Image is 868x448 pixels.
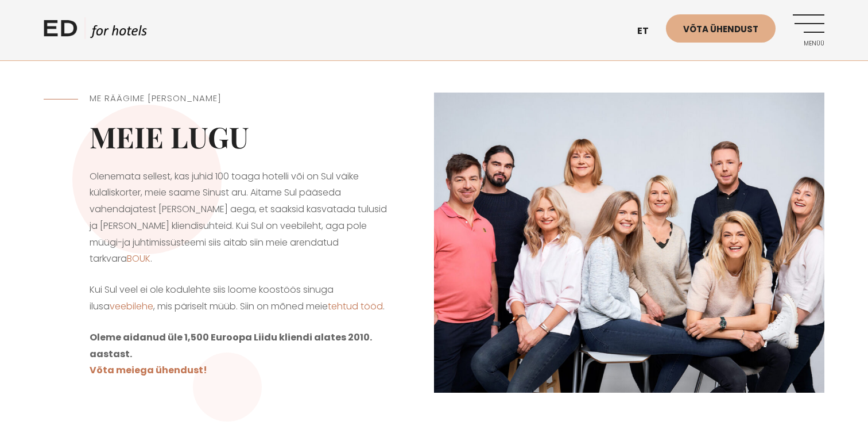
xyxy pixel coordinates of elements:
a: BOUK [127,252,150,265]
a: Menüü [793,14,824,46]
h2: Meie lugu [90,120,388,154]
a: veebilehe [110,300,153,313]
strong: Oleme aidanud üle 1,500 Euroopa Liidu kliendi alates 2010. aastast. [90,331,372,361]
a: tehtud tööd [328,300,383,313]
p: Kui Sul veel ei ole kodulehte siis loome koostöös sinuga ilusa , mis päriselt müüb. Siin on mõned... [90,282,388,315]
a: ED HOTELS [44,17,147,46]
span: Menüü [793,40,824,47]
a: Võta ühendust [666,14,776,43]
a: et [631,17,666,45]
h5: ME RÄÄGIME [PERSON_NAME] [90,92,388,105]
p: Olenemata sellest, kas juhid 100 toaga hotelli või on Sul väike külaliskorter, meie saame Sinust ... [90,169,388,268]
a: Võta meiega ühendust! [90,363,207,377]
